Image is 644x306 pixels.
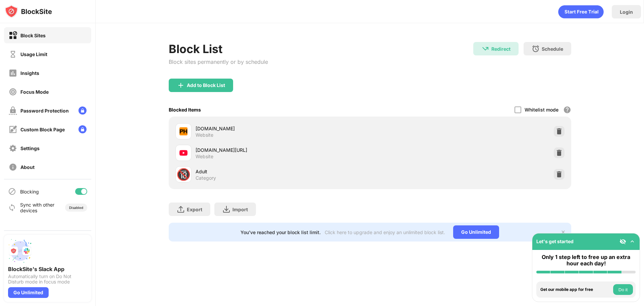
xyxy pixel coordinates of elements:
img: lock-menu.svg [78,125,87,133]
div: Disabled [69,206,83,210]
div: Whitelist mode [525,107,558,113]
div: Website [196,132,213,138]
img: x-button.svg [560,229,566,235]
img: insights-off.svg [9,69,17,77]
div: 🔞 [176,168,191,181]
div: Password Protection [20,108,69,114]
div: Website [196,154,213,160]
div: About [20,164,35,170]
div: Let's get started [536,238,574,244]
img: favicons [179,149,187,157]
img: customize-block-page-off.svg [9,125,17,134]
div: [DOMAIN_NAME][URL] [196,146,370,154]
img: settings-off.svg [9,144,17,152]
img: password-protection-off.svg [9,106,17,115]
img: lock-menu.svg [78,106,87,115]
div: Add to Block List [187,83,225,88]
div: Custom Block Page [20,127,65,132]
div: Category [196,175,216,181]
div: Get our mobile app for free [540,287,611,292]
div: Sync with other devices [20,202,55,213]
div: Blocked Items [169,107,201,113]
div: animation [558,5,604,18]
div: [DOMAIN_NAME] [196,125,370,132]
img: block-on.svg [9,31,17,40]
div: Login [620,9,633,15]
div: Adult [196,168,370,175]
div: Go Unlimited [453,225,499,239]
img: about-off.svg [9,163,17,171]
img: logo-blocksite.svg [5,5,52,18]
div: Click here to upgrade and enjoy an unlimited block list. [325,229,445,235]
img: time-usage-off.svg [9,50,17,58]
div: Export [187,207,202,212]
div: Usage Limit [20,51,47,57]
div: Go Unlimited [8,287,49,298]
div: Redirect [491,46,511,52]
div: You’ve reached your block list limit. [240,229,321,235]
img: blocking-icon.svg [8,187,16,195]
div: Focus Mode [20,89,49,95]
div: Settings [20,145,40,151]
div: Block List [169,42,268,56]
img: push-slack.svg [8,239,32,263]
div: Blocking [20,189,39,194]
div: Block sites permanently or by schedule [169,58,268,65]
button: Do it [613,284,633,295]
img: sync-icon.svg [8,204,16,212]
div: Insights [20,70,39,76]
img: favicons [179,127,187,135]
img: focus-off.svg [9,88,17,96]
img: omni-setup-toggle.svg [629,238,636,245]
div: Automatically turn on Do Not Disturb mode in focus mode [8,274,87,285]
div: BlockSite's Slack App [8,266,87,272]
div: Only 1 step left to free up an extra hour each day! [536,254,636,267]
div: Import [232,207,248,212]
img: eye-not-visible.svg [620,238,626,245]
div: Schedule [542,46,563,52]
div: Block Sites [20,33,46,38]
